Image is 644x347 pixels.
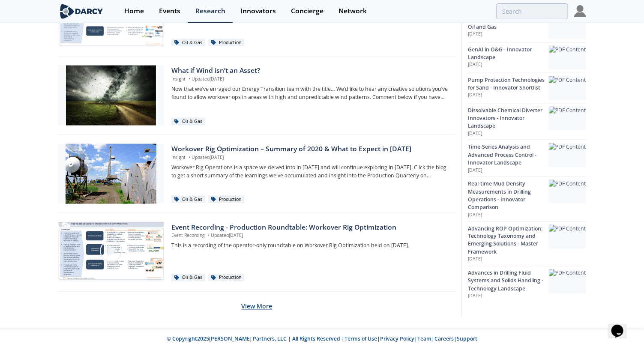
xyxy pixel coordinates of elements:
[159,8,180,15] div: Events
[99,239,123,263] img: play-chapters-gray.svg
[468,46,549,62] div: GenAI in O&G - Innovator Landscape
[187,76,192,82] span: •
[496,3,568,19] input: Advanced Search
[171,85,449,101] p: Now that we’ve enraged our Energy Transition team with the title… We’d like to hear any creative ...
[171,242,449,250] p: This is a recording of the operator-only roundtable on Workover Rig Optimization held on [DATE].
[187,154,192,160] span: •
[240,8,276,15] div: Innovators
[58,66,456,126] a: What if Wind isn’t an Asset? preview What if Wind isn’t an Asset? Insight •Updated[DATE] Now that...
[468,92,549,99] p: [DATE]
[208,274,244,282] div: Production
[58,144,456,204] a: Workover Rig Optimization – Summary of 2020 & What to Expect in 2021 preview Workover Rig Optimiz...
[242,296,273,317] button: View More
[206,233,211,239] span: •
[468,61,549,68] p: [DATE]
[468,221,586,266] a: Advancing ROP Optimization: Technology Taxonomy and Emerging Solutions - Master Framework [DATE] ...
[468,73,586,103] a: Pump Protection Technologies for Sand - Innovator Shortlist [DATE] PDF Content
[468,107,549,130] div: Dissolvable Chemical Diverter Innovators - Innovator Landscape
[338,8,367,15] div: Network
[468,140,586,176] a: Time-Series Analysis and Advanced Process Control - Innovator Landscape [DATE] PDF Content
[468,76,549,92] div: Pump Protection Technologies for Sand - Innovator Shortlist
[58,4,105,19] img: logo-wide.svg
[171,164,449,179] p: Workover Rig Operations is a space we delved into in [DATE] and will continue exploring in [DATE]...
[468,15,549,31] div: Geochemical Applications in Oil and Gas
[468,143,549,167] div: Time-Series Analysis and Advanced Process Control - Innovator Landscape
[171,118,205,126] div: Oil & Gas
[171,274,205,282] div: Oil & Gas
[291,8,323,15] div: Concierge
[468,212,549,218] p: [DATE]
[171,76,449,83] p: Insight Updated [DATE]
[468,180,549,212] div: Real-time Mud Density Measurements in Drilling Operations - Innovator Comparison
[468,293,549,300] p: [DATE]
[457,335,477,343] a: Support
[171,154,449,161] p: Insight Updated [DATE]
[468,269,549,293] div: Advances in Drilling Fluid Systems and Solids Handling - Technology Landscape
[468,225,549,257] div: Advancing ROP Optimization: Technology Taxonomy and Emerging Solutions - Master Framework
[171,66,449,76] div: What if Wind isn’t an Asset?
[208,39,244,47] div: Production
[468,12,586,42] a: Geochemical Applications in Oil and Gas [DATE] PDF Content
[58,222,456,282] a: Event Recording - Production Roundtable: Workover Rig Optimization preview Event Recording - Prod...
[468,130,549,137] p: [DATE]
[468,176,586,221] a: Real-time Mud Density Measurements in Drilling Operations - Innovator Comparison [DATE] PDF Content
[124,8,144,15] div: Home
[434,335,454,343] a: Careers
[468,31,549,38] p: [DATE]
[195,8,225,15] div: Research
[608,313,635,338] iframe: chat widget
[26,335,619,343] p: © Copyright 2025 [PERSON_NAME] Partners, LLC | All Rights Reserved | | | | |
[380,335,414,343] a: Privacy Policy
[417,335,431,343] a: Team
[468,103,586,140] a: Dissolvable Chemical Diverter Innovators - Innovator Landscape [DATE] PDF Content
[208,196,244,203] div: Production
[171,39,205,47] div: Oil & Gas
[171,222,449,233] div: Event Recording - Production Roundtable: Workover Rig Optimization
[468,42,586,73] a: GenAI in O&G - Innovator Landscape [DATE] PDF Content
[574,5,586,17] img: Profile
[468,256,549,263] p: [DATE]
[171,233,449,239] p: Event Recording Updated [DATE]
[171,196,205,203] div: Oil & Gas
[468,266,586,303] a: Advances in Drilling Fluid Systems and Solids Handling - Technology Landscape [DATE] PDF Content
[171,144,449,154] div: Workover Rig Optimization – Summary of 2020 & What to Expect in [DATE]
[344,335,377,343] a: Terms of Use
[468,167,549,174] p: [DATE]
